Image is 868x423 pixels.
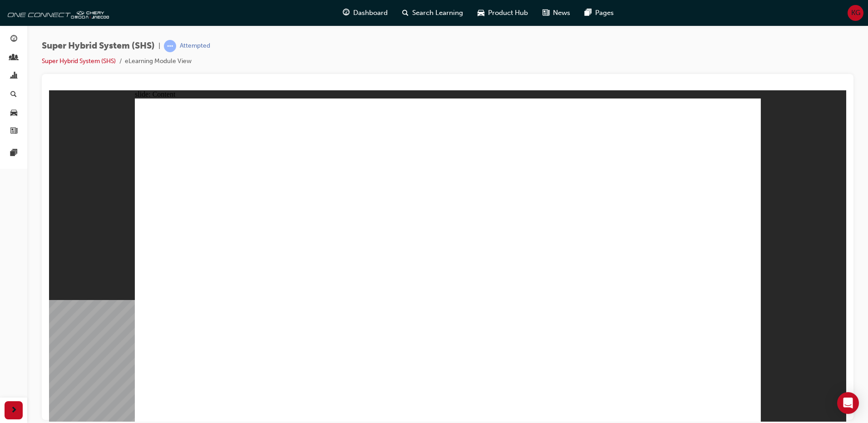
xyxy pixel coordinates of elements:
[837,392,859,414] div: Open Intercom Messenger
[343,7,350,19] span: guage-icon
[164,40,176,52] span: learningRecordVerb_ATTEMPT-icon
[10,128,17,136] span: news-icon
[10,54,17,62] span: people-icon
[535,4,577,22] a: news-iconNews
[412,8,463,18] span: Search Learning
[10,405,17,416] span: next-icon
[595,8,614,18] span: Pages
[585,7,592,19] span: pages-icon
[488,8,528,18] span: Product Hub
[158,41,160,51] span: |
[542,7,549,19] span: news-icon
[335,4,395,22] a: guage-iconDashboard
[395,4,470,22] a: search-iconSearch Learning
[553,8,570,18] span: News
[577,4,621,22] a: pages-iconPages
[10,72,17,80] span: chart-icon
[10,109,17,117] span: car-icon
[180,42,210,50] div: Attempted
[42,57,116,65] a: Super Hybrid System (SHS)
[10,35,17,44] span: guage-icon
[125,56,192,67] li: eLearning Module View
[478,7,484,19] span: car-icon
[5,4,109,22] img: oneconnect
[42,41,155,51] span: Super Hybrid System (SHS)
[470,4,535,22] a: car-iconProduct Hub
[848,5,863,21] button: KG
[402,7,409,19] span: search-icon
[10,91,17,99] span: search-icon
[851,8,860,18] span: KG
[353,8,388,18] span: Dashboard
[10,149,17,157] span: pages-icon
